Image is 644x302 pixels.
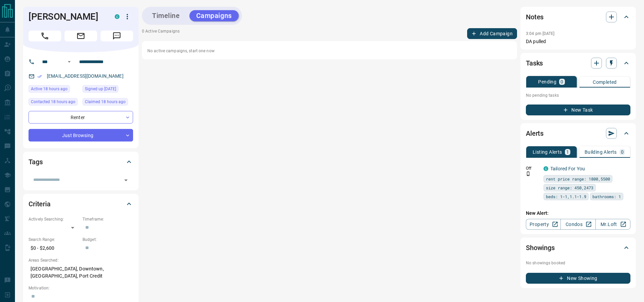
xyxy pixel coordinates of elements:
[31,98,75,105] span: Contacted 18 hours ago
[546,184,593,191] span: size range: 450,2473
[526,273,630,284] button: New Showing
[189,10,239,21] button: Campaigns
[29,243,79,254] p: $0 - $2,600
[37,74,42,79] svg: Email Verified
[526,9,630,25] div: Notes
[592,193,621,200] span: bathrooms: 1
[526,90,630,100] p: No pending tasks
[526,105,630,115] button: New Task
[526,171,531,176] svg: Push Notification Only
[546,175,610,182] span: rent price range: 1800,5500
[526,219,561,230] a: Property
[29,237,79,243] p: Search Range:
[526,31,555,36] p: 3:04 pm [DATE]
[65,31,97,41] span: Email
[29,285,133,291] p: Motivation:
[147,48,512,54] p: No active campaigns, start one now
[566,150,569,154] p: 1
[85,86,116,92] span: Signed up [DATE]
[29,111,133,124] div: Renter
[526,125,630,141] div: Alerts
[115,14,119,19] div: condos.ca
[142,28,180,39] p: 0 Active Campaigns
[29,154,133,170] div: Tags
[526,210,630,217] p: New Alert:
[145,10,187,21] button: Timeline
[29,85,79,95] div: Tue Oct 14 2025
[526,240,630,256] div: Showings
[544,166,548,171] div: condos.ca
[526,58,543,69] h2: Tasks
[526,165,539,171] p: Off
[121,175,131,185] button: Open
[621,150,624,154] p: 0
[29,31,61,41] span: Call
[526,242,555,253] h2: Showings
[595,219,630,230] a: Mr.Loft
[29,156,42,167] h2: Tags
[82,85,133,95] div: Sun Jan 09 2022
[546,193,586,200] span: beds: 1-1,1.1-1.9
[560,79,563,84] p: 0
[593,80,617,84] p: Completed
[585,150,617,154] p: Building Alerts
[100,31,133,41] span: Message
[526,55,630,71] div: Tasks
[82,216,133,222] p: Timeframe:
[85,98,126,105] span: Claimed 18 hours ago
[65,58,73,66] button: Open
[526,12,544,22] h2: Notes
[526,128,544,139] h2: Alerts
[31,86,68,92] span: Active 18 hours ago
[82,98,133,108] div: Tue Oct 14 2025
[29,263,133,282] p: [GEOGRAPHIC_DATA], Downtown, [GEOGRAPHIC_DATA], Port Credit
[82,237,133,243] p: Budget:
[526,38,630,45] p: DA pulled
[29,199,51,209] h2: Criteria
[526,260,630,266] p: No showings booked
[29,129,133,141] div: Just Browsing
[550,166,585,171] a: Tailored For You
[538,79,556,84] p: Pending
[29,257,133,263] p: Areas Searched:
[47,73,124,79] a: [EMAIL_ADDRESS][DOMAIN_NAME]
[533,150,562,154] p: Listing Alerts
[467,28,517,39] button: Add Campaign
[29,11,105,22] h1: [PERSON_NAME]
[29,216,79,222] p: Actively Searching:
[29,98,79,108] div: Tue Oct 14 2025
[29,196,133,212] div: Criteria
[560,219,595,230] a: Condos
